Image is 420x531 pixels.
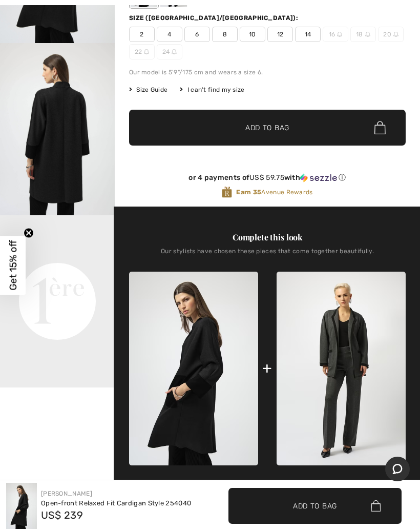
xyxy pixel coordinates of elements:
[385,457,410,482] iframe: Opens a widget where you can chat to one of our agents
[129,27,155,42] span: 2
[184,27,210,42] span: 6
[350,27,376,42] span: 18
[236,189,261,196] strong: Earn 35
[323,27,348,42] span: 16
[129,85,167,94] span: Size Guide
[371,500,381,512] img: Bag.svg
[277,272,406,465] img: Formal Mid-Rise Trousers Style 253300
[365,32,370,37] img: ring-m.svg
[157,27,182,42] span: 4
[240,27,265,42] span: 10
[129,272,258,465] img: Open-Front Relaxed Fit Cardigan Style 254040
[144,49,149,54] img: ring-m.svg
[293,500,337,511] span: Add to Bag
[228,488,402,524] button: Add to Bag
[236,188,312,197] span: Avenue Rewards
[172,49,177,54] img: ring-m.svg
[157,44,182,59] span: 24
[295,27,321,42] span: 14
[41,498,191,508] div: Open-front Relaxed Fit Cardigan Style 254040
[129,110,406,146] button: Add to Bag
[129,68,406,77] div: Our model is 5'9"/175 cm and wears a size 6.
[267,27,293,42] span: 12
[300,173,337,182] img: Sezzle
[393,32,398,37] img: ring-m.svg
[222,186,232,198] img: Avenue Rewards
[129,173,406,182] div: or 4 payments of with
[129,44,155,59] span: 22
[41,509,83,521] span: US$ 239
[7,240,19,291] span: Get 15% off
[245,122,289,133] span: Add to Bag
[129,173,406,186] div: or 4 payments ofUS$ 59.75withSezzle Click to learn more about Sezzle
[262,357,272,380] div: +
[212,27,238,42] span: 8
[378,27,404,42] span: 20
[180,85,244,94] div: I can't find my size
[24,228,34,238] button: Close teaser
[337,32,342,37] img: ring-m.svg
[6,483,37,529] img: Open-Front Relaxed Fit Cardigan Style 254040
[129,231,406,243] div: Complete this look
[41,490,92,497] a: [PERSON_NAME]
[129,248,406,263] div: Our stylists have chosen these pieces that come together beautifully.
[374,121,386,134] img: Bag.svg
[129,13,300,23] div: Size ([GEOGRAPHIC_DATA]/[GEOGRAPHIC_DATA]):
[249,173,284,182] span: US$ 59.75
